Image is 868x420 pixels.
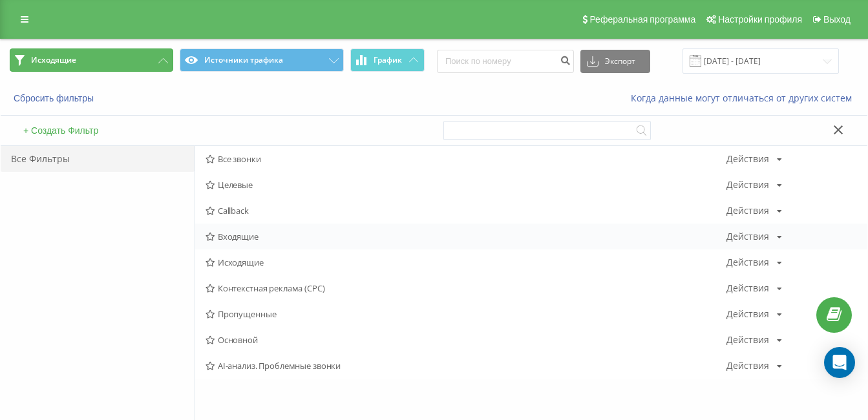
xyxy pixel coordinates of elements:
[374,56,402,65] span: График
[726,284,769,293] div: Действия
[726,180,769,189] div: Действия
[206,310,726,319] span: Пропущенные
[19,125,102,136] button: + Создать Фильтр
[206,361,726,370] span: AI-анализ. Проблемные звонки
[180,48,343,72] button: Источники трафика
[726,310,769,319] div: Действия
[10,92,100,104] button: Сбросить фильтры
[206,258,726,267] span: Исходящие
[10,48,173,72] button: Исходящие
[726,335,769,344] div: Действия
[206,154,726,163] span: Все звонки
[726,232,769,241] div: Действия
[829,124,848,138] button: Закрыть
[580,50,650,73] button: Экспорт
[350,48,425,72] button: График
[726,361,769,370] div: Действия
[726,258,769,267] div: Действия
[726,154,769,163] div: Действия
[631,92,858,104] a: Когда данные могут отличаться от других систем
[31,55,76,65] span: Исходящие
[206,284,726,293] span: Контекстная реклама (CPC)
[437,50,574,73] input: Поиск по номеру
[206,335,726,344] span: Основной
[589,14,695,25] span: Реферальная программа
[823,14,851,25] span: Выход
[726,206,769,215] div: Действия
[824,347,855,378] div: Open Intercom Messenger
[1,146,195,172] div: Все Фильтры
[206,232,726,241] span: Входящие
[718,14,802,25] span: Настройки профиля
[206,180,726,189] span: Целевые
[206,206,726,215] span: Callback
